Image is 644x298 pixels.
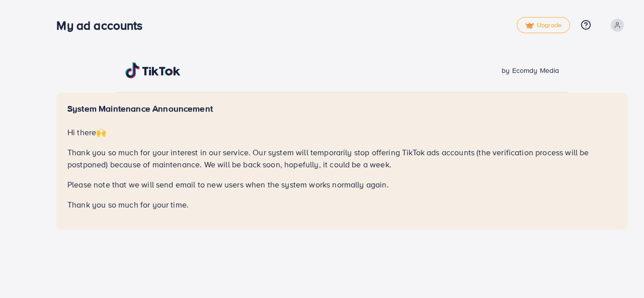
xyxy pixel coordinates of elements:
[125,62,181,78] img: TikTok
[67,146,617,170] p: Thank you so much for your interest in our service. Our system will temporarily stop offering Tik...
[525,22,534,29] img: tick
[67,126,617,138] p: Hi there
[67,104,617,114] h5: System Maintenance Announcement
[96,127,106,138] span: 🙌
[67,178,617,190] p: Please note that we will send email to new users when the system works normally again.
[67,198,617,211] p: Thank you so much for your time.
[56,18,150,33] h3: My ad accounts
[525,22,561,29] span: Upgrade
[517,17,570,33] a: tickUpgrade
[502,65,559,75] span: by Ecomdy Media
